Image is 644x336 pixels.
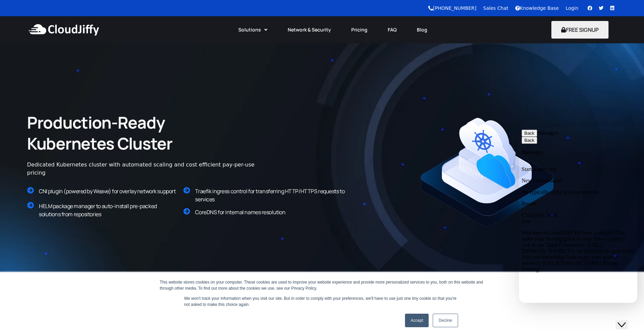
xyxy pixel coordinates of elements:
[519,127,637,303] iframe: chat widget
[278,22,341,37] a: Network & Security
[407,22,437,37] a: Blog
[228,22,278,37] a: Solutions
[483,5,508,11] a: Sales Chat
[551,26,609,33] a: FREE SIGNUP
[195,187,344,203] span: Traefik ingress control for transferring HTTP/HTTPS requests to services
[378,22,407,37] a: FAQ
[27,112,230,154] h2: Production-Ready Kubernetes Cluster
[566,5,578,11] a: Login
[405,314,429,327] a: Accept
[341,22,378,37] a: Pricing
[39,187,175,195] span: CNI plugin (powered by Weave) for overlay network support
[184,295,460,308] p: We won't track your information when you visit our site. But in order to comply with your prefere...
[195,208,285,216] span: CoreDNS for internal names resolution
[433,314,458,327] a: Decline
[160,279,484,291] div: This website stores cookies on your computer. These cookies are used to improve your website expe...
[551,21,609,39] button: FREE SIGNUP
[515,5,559,11] a: Knowledge Base
[428,5,476,11] a: [PHONE_NUMBER]
[420,117,555,227] img: kubernetes-01.svg
[27,161,264,177] div: Dedicated Kubernetes cluster with automated scaling and cost efficient pay-per-use pricing
[616,309,637,329] iframe: chat widget
[39,202,157,218] span: HELM package manager to auto-install pre-packed solutions from repositories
